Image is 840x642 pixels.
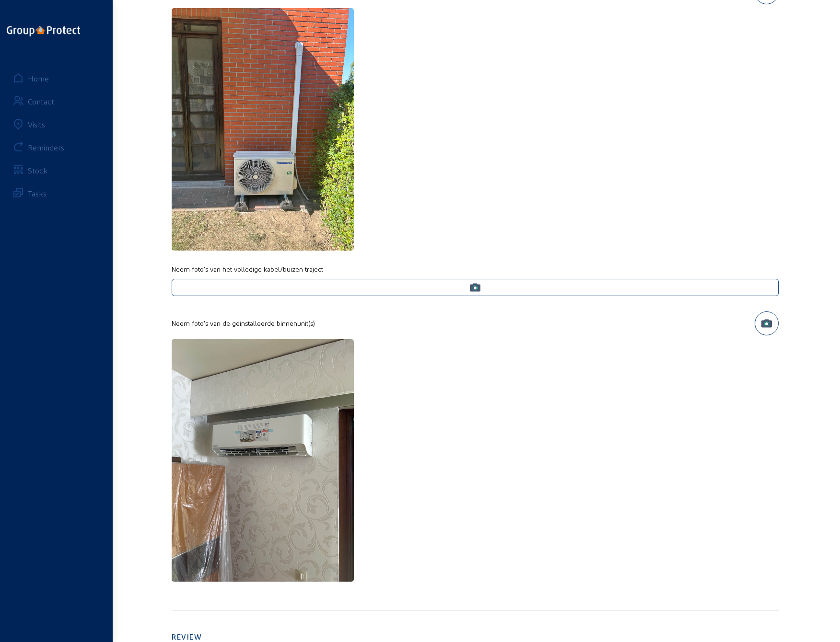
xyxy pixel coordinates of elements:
[28,74,49,83] div: Home
[6,90,107,113] a: Contact
[28,189,47,198] div: Tasks
[28,97,54,106] div: Contact
[7,26,80,36] img: logo-oneline.png
[28,120,45,129] div: Visits
[6,182,107,205] a: Tasks
[6,136,107,159] a: Reminders
[28,166,47,175] div: Stock
[28,143,64,152] div: Reminders
[172,319,315,327] mat-label: Neem foto's van de geinstalleerde binnenunit(s)
[6,67,107,90] a: Home
[6,113,107,136] a: Visits
[172,8,354,251] img: c87df32b-3900-febc-6e39-c537d6b52c94.jpeg
[172,339,354,582] img: da2c7e25-da45-85d0-69dd-71c99571dcb3.jpeg
[172,265,323,273] mat-label: Neem foto's van het volledige kabel/buizen traject
[6,159,107,182] a: Stock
